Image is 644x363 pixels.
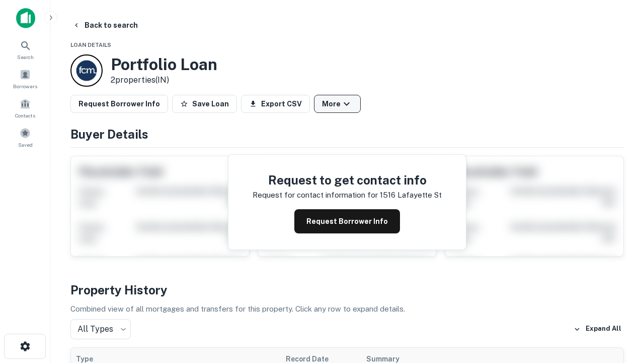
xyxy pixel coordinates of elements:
span: Saved [18,141,33,149]
p: Request for contact information for [253,189,378,201]
button: Export CSV [241,95,310,113]
button: Expand All [571,322,624,337]
button: More [314,95,361,113]
h4: Property History [70,281,624,299]
button: Save Loan [172,95,237,113]
h4: Request to get contact info [253,171,442,189]
span: Contacts [15,111,35,119]
a: Borrowers [3,65,47,92]
a: Search [3,36,47,63]
p: Combined view of all mortgages and transfers for this property. Click any row to expand details. [70,303,624,315]
a: Saved [3,124,47,151]
img: capitalize-icon.png [16,8,35,28]
p: 1516 lafayette st [380,189,442,201]
h3: Portfolio Loan [111,55,217,74]
iframe: Chat Widget [594,282,644,331]
button: Request Borrower Info [294,209,400,233]
span: Search [17,53,34,61]
a: Contacts [3,94,47,122]
div: All Types [70,319,131,339]
button: Request Borrower Info [70,95,168,113]
span: Borrowers [13,82,37,90]
button: Back to search [68,16,142,34]
p: 2 properties (IN) [111,74,217,86]
h4: Buyer Details [70,125,624,143]
span: Loan Details [70,42,111,48]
